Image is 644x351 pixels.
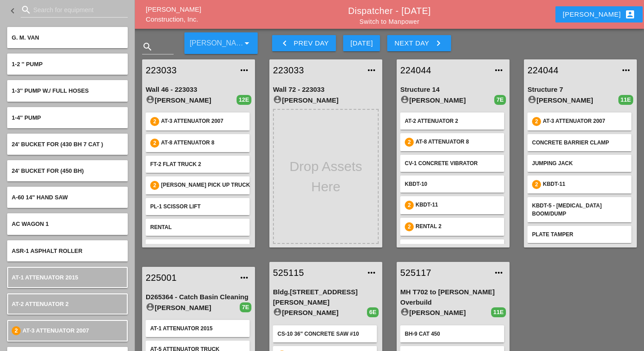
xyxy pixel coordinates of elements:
div: 11E [618,95,633,105]
a: Switch to Manpower [359,18,419,25]
div: D265364 - Catch Basin Cleaning [146,292,251,302]
div: [PERSON_NAME] [273,95,379,106]
div: 6E [367,307,379,317]
input: Search for equipment [33,3,115,17]
i: account_circle [273,95,282,104]
div: [PERSON_NAME] [400,95,494,106]
div: 2 [532,180,541,189]
div: Structure 7 [528,85,633,95]
span: G. M. VAN [12,34,39,41]
i: account_circle [400,95,409,104]
i: keyboard_arrow_left [279,38,290,49]
span: AT-2 Attenuator 2 [12,301,69,307]
i: account_circle [273,307,282,316]
div: 7E [494,95,506,105]
button: [PERSON_NAME] [555,6,642,22]
div: Bldg.[STREET_ADDRESS][PERSON_NAME] [273,287,379,307]
i: keyboard_arrow_right [433,38,444,49]
a: 224044 [400,63,488,77]
div: Wall 72 - 223033 [273,85,379,95]
span: AT-3 Attenuator 2007 [22,327,89,334]
div: AT-8 ATTENUATOR 8 [416,138,500,147]
i: more_horiz [493,267,504,278]
div: [PERSON_NAME] [273,307,367,318]
button: Prev Day [272,35,336,51]
div: Wall 46 - 223033 [146,85,251,95]
a: 224044 [528,63,615,77]
span: ASR-1 Asphalt roller [12,247,82,254]
i: account_circle [146,95,155,104]
span: A-60 14" hand saw [12,194,68,201]
div: CV-1 Concrete Vibrator [405,159,500,167]
i: account_circle [146,302,155,311]
i: search [142,41,153,52]
span: AT-1 Attenuator 2015 [12,274,78,281]
div: [PERSON_NAME] [146,302,240,313]
i: arrow_drop_down [241,38,252,49]
button: Next Day [387,35,451,51]
div: Structure 14 [400,85,506,95]
a: 223033 [146,63,233,77]
i: more_horiz [366,65,377,76]
a: Dispatcher - [DATE] [348,6,431,16]
i: more_horiz [239,272,250,283]
div: KBDT-5 - [MEDICAL_DATA] Boom/dump [532,202,627,218]
div: 2 [12,326,21,335]
i: more_horiz [239,65,250,76]
div: Plate Tamper [532,230,627,238]
div: FT-2 Flat Truck 2 [150,160,245,168]
i: more_horiz [621,65,631,76]
span: 24' BUCKET FOR (450 BH) [12,167,84,174]
i: search [21,4,31,15]
div: AT-8 ATTENUATOR 8 [161,139,245,148]
div: RENTAL [150,223,245,231]
div: KBDT-11 [543,180,627,189]
div: AT-3 Attenuator 2007 [161,117,245,126]
i: keyboard_arrow_left [7,5,18,16]
div: AT-2 Attenuator 2 [405,117,500,125]
div: [PERSON_NAME] [528,95,618,106]
div: 2 [405,138,414,147]
div: Rental 2 [416,222,500,231]
a: 223033 [273,63,361,77]
div: PL-1 Scissor lift [150,202,245,211]
div: [DATE] [350,38,373,49]
div: 7E [240,302,251,312]
i: account_box [625,9,635,20]
div: Jumping jack [532,159,627,167]
div: Concrete barrier clamp [532,139,627,147]
span: 1-2 '' PUMP [12,61,43,67]
div: MH T702 to [PERSON_NAME] Overbuild [400,287,506,307]
a: 225001 [146,271,233,284]
span: 1-3'' PUMP W./ FULL HOSES [12,87,89,94]
i: account_circle [400,307,409,316]
i: account_circle [528,95,537,104]
div: 12E [237,95,251,105]
div: 2 [150,117,159,126]
div: CS-10 36" Concrete saw #10 [277,330,372,338]
a: 525115 [273,266,361,279]
div: 2 [405,201,414,210]
div: 2 [405,222,414,231]
span: AC Wagon 1 [12,220,49,227]
div: Prev Day [279,38,329,49]
div: [PERSON_NAME] [563,9,635,20]
div: Next Day [394,38,443,49]
div: AT-3 Attenuator 2007 [543,117,627,126]
i: more_horiz [366,267,377,278]
i: more_horiz [493,65,504,76]
span: 1-4'' PUMP [12,114,41,121]
div: [PERSON_NAME] [146,95,237,106]
button: [DATE] [343,35,380,51]
div: [PERSON_NAME] [400,307,491,318]
a: [PERSON_NAME] Construction, Inc. [146,5,201,23]
div: AT-1 Attenuator 2015 [150,324,245,333]
div: 2 [150,181,159,190]
div: 2 [150,139,159,148]
a: 525117 [400,266,488,279]
div: [PERSON_NAME] Pick up Truck [161,181,250,190]
div: 11E [491,307,506,317]
div: KBDT-10 [405,180,500,188]
div: BH-9 Cat 450 [405,330,500,338]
